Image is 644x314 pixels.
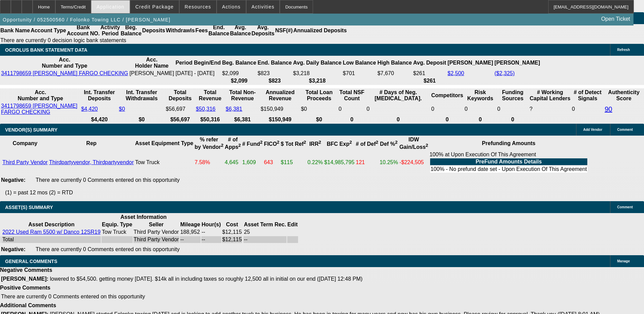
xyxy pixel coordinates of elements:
[225,116,260,123] th: $6,381
[476,159,542,164] b: PreFund Amounts Details
[100,24,121,37] th: Activity Period
[318,140,321,145] sup: 2
[67,24,100,37] th: Bank Account NO.
[366,116,430,123] th: 0
[222,229,242,235] td: $12,115
[464,103,496,116] td: 0
[5,190,644,196] p: (1) = past 12 mos (2) = RTD
[252,4,275,10] span: Activities
[260,140,262,145] sup: 2
[135,4,174,10] span: Credit Package
[377,70,412,77] td: $7,670
[130,0,179,13] button: Credit Package
[86,140,96,146] b: Rep
[242,151,263,174] td: 1,609
[196,116,225,123] th: $50,316
[1,89,80,102] th: Acc. Number and Type
[430,166,587,173] td: 100% - No prefund date set - Upon Execution Of This Agreement
[225,89,260,102] th: Total Non-Revenue
[343,70,376,77] td: $701
[142,24,166,37] th: Deposits
[277,140,279,145] sup: 2
[300,116,337,123] th: $0
[281,141,306,147] b: $ Tot Ref
[300,103,337,116] td: $0
[338,116,365,123] th: 0
[1,246,25,252] b: Negative:
[293,77,342,84] th: $3,218
[217,0,246,13] button: Actions
[5,47,87,53] span: OCROLUS BANK STATEMENT DATA
[50,276,363,282] span: lowered to $54,500. getting money [DATE]. $14k all in including taxes so roughly 12,500 all in in...
[222,236,242,243] td: $12,115
[129,56,174,69] th: Acc. Holder Name
[180,0,216,13] button: Resources
[243,236,286,243] td: --
[36,246,180,252] span: There are currently 0 Comments entered on this opportunity
[413,70,446,77] td: $261
[1,294,145,299] span: There are currently 0 Comments entered on this opportunity
[431,89,463,102] th: Competitors
[165,116,195,123] th: $56,697
[293,56,342,69] th: Avg. Daily Balance
[280,151,307,174] td: $115
[1,276,49,282] b: [PERSON_NAME]:
[5,205,53,210] span: ASSET(S) SUMMARY
[366,89,430,102] th: # Days of Neg. [MEDICAL_DATA].
[121,214,167,220] b: Asset Information
[229,24,251,37] th: Avg. Balance
[49,159,134,165] a: Thirdpartyvendor, Thirdpartyvendor
[572,103,604,116] td: 0
[261,106,300,112] div: $150,949
[29,222,75,227] b: Asset Description
[605,105,612,113] a: 90
[13,140,37,146] b: Company
[1,177,25,183] b: Negative:
[118,116,165,123] th: $0
[530,106,533,112] span: Refresh to pull Number of Working Capital Lenders
[244,222,286,227] b: Asset Term Rec.
[355,151,379,174] td: 121
[222,4,241,10] span: Actions
[356,141,378,147] b: # of Def
[376,140,378,145] sup: 2
[1,70,128,76] a: 3411798659 [PERSON_NAME] FARGO CHECKING
[225,137,241,150] b: # of Apps
[300,89,337,102] th: Total Loan Proceeds
[431,116,463,123] th: 0
[194,151,224,174] td: 7.58%
[497,116,529,123] th: 0
[2,159,48,165] a: Third Party Vendor
[497,89,529,102] th: Funding Sources
[599,13,633,25] a: Open Ticket
[133,229,179,235] td: Third Party Vendor
[366,103,430,116] td: 0
[135,140,193,146] b: Asset Equipment Type
[617,205,633,209] span: Comment
[377,56,412,69] th: High Balance
[338,103,365,116] td: 0
[264,141,279,147] b: FICO
[464,116,496,123] th: 0
[238,143,241,148] sup: 2
[399,151,428,174] td: -$224,505
[226,222,238,227] b: Cost
[180,222,200,227] b: Mileage
[324,151,355,174] td: $14,985,795
[222,70,256,77] td: $2,099
[118,89,165,102] th: Int. Transfer Withdrawals
[464,89,496,102] th: Risk Keywords
[246,0,280,13] button: Activities
[175,56,221,69] th: Period Begin/End
[165,24,195,37] th: Withdrawls
[494,56,540,69] th: [PERSON_NAME]
[5,259,57,264] span: GENERAL COMMENTS
[257,56,292,69] th: End. Balance
[257,77,292,84] th: $823
[529,89,571,102] th: # Working Capital Lenders
[617,259,630,263] span: Manage
[482,140,536,146] b: Prefunding Amounts
[343,56,376,69] th: Low Balance
[293,24,347,37] th: Annualized Deposits
[119,106,125,112] a: $0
